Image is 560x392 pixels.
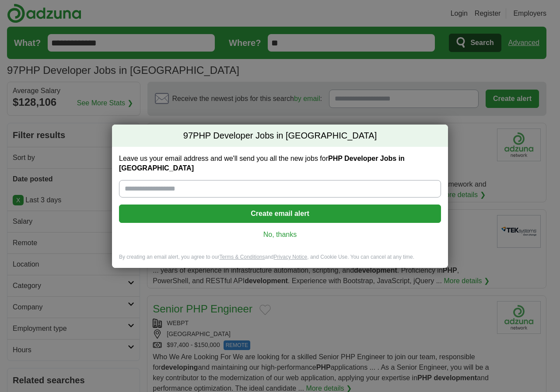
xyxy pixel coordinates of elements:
label: Leave us your email address and we'll send you all the new jobs for [119,154,441,173]
div: By creating an email alert, you agree to our and , and Cookie Use. You can cancel at any time. [112,253,448,268]
a: Privacy Notice [274,254,308,260]
span: 97 [183,130,193,142]
h2: PHP Developer Jobs in [GEOGRAPHIC_DATA] [112,125,448,147]
a: Terms & Conditions [219,254,265,260]
button: Create email alert [119,205,441,223]
a: No, thanks [126,230,434,239]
